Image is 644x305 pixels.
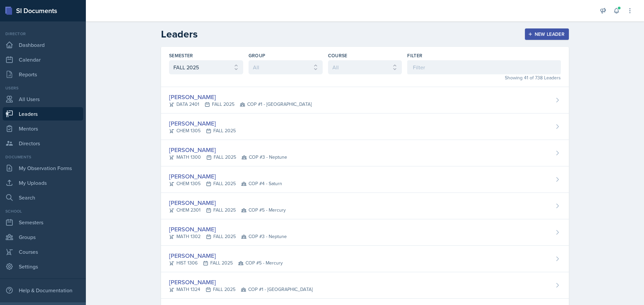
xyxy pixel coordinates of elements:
h2: Leaders [161,28,198,40]
a: Settings [3,260,83,273]
div: [PERSON_NAME] [169,251,283,260]
a: Dashboard [3,38,83,52]
a: Calendar [3,53,83,66]
a: [PERSON_NAME] MATH 1302FALL 2025 COP #3 - Neptune [161,219,569,246]
span: COP #3 - Neptune [241,154,287,161]
div: HIST 1306 FALL 2025 [169,259,283,266]
div: [PERSON_NAME] [169,145,287,154]
div: CHEM 1305 FALL 2025 [169,180,282,187]
div: MATH 1302 FALL 2025 [169,233,287,240]
span: COP #3 - Neptune [241,233,287,240]
span: COP #1 - [GEOGRAPHIC_DATA] [240,101,312,108]
a: All Users [3,92,83,106]
a: [PERSON_NAME] DATA 2401FALL 2025 COP #1 - [GEOGRAPHIC_DATA] [161,87,569,113]
div: School [3,208,83,214]
a: Search [3,191,83,204]
div: MATH 1300 FALL 2025 [169,154,287,161]
label: Group [249,52,266,59]
a: Groups [3,230,83,244]
label: Filter [407,52,422,59]
div: Help & Documentation [3,284,83,297]
div: DATA 2401 FALL 2025 [169,101,312,108]
a: Courses [3,245,83,258]
div: Documents [3,154,83,160]
span: COP #5 - Mercury [241,207,286,214]
div: CHEM 1305 FALL 2025 [169,127,236,134]
div: CHEM 2301 FALL 2025 [169,207,286,214]
button: New Leader [525,28,569,40]
a: Mentors [3,122,83,135]
label: Course [328,52,347,59]
label: Semester [169,52,193,59]
a: Reports [3,68,83,81]
div: [PERSON_NAME] [169,198,286,207]
a: My Uploads [3,176,83,189]
span: COP #1 - [GEOGRAPHIC_DATA] [241,286,313,293]
a: [PERSON_NAME] CHEM 1305FALL 2025 [161,113,569,140]
div: [PERSON_NAME] [169,172,282,181]
div: [PERSON_NAME] [169,225,287,234]
span: COP #5 - Mercury [238,259,283,266]
div: [PERSON_NAME] [169,278,313,287]
a: [PERSON_NAME] MATH 1300FALL 2025 COP #3 - Neptune [161,140,569,166]
div: Director [3,31,83,37]
a: [PERSON_NAME] MATH 1324FALL 2025 COP #1 - [GEOGRAPHIC_DATA] [161,272,569,299]
input: Filter [407,60,561,74]
div: [PERSON_NAME] [169,92,312,101]
a: [PERSON_NAME] HIST 1306FALL 2025 COP #5 - Mercury [161,246,569,272]
div: MATH 1324 FALL 2025 [169,286,313,293]
div: [PERSON_NAME] [169,119,236,128]
div: New Leader [529,31,565,37]
a: [PERSON_NAME] CHEM 2301FALL 2025 COP #5 - Mercury [161,193,569,219]
a: My Observation Forms [3,161,83,175]
a: [PERSON_NAME] CHEM 1305FALL 2025 COP #4 - Saturn [161,166,569,193]
div: Users [3,85,83,91]
span: COP #4 - Saturn [241,180,282,187]
a: Leaders [3,107,83,121]
a: Directors [3,137,83,150]
a: Semesters [3,216,83,229]
div: Showing 41 of 738 Leaders [407,74,561,81]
